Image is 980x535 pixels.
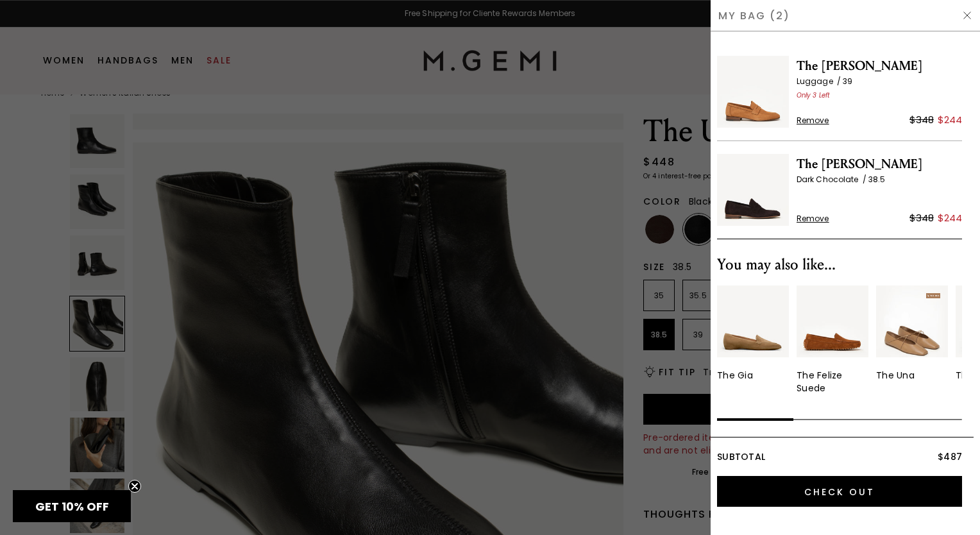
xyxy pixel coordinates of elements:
span: Only 3 Left [797,90,830,100]
img: Hide Drawer [962,10,972,21]
div: $348 [909,112,934,128]
div: The Felize Suede [797,369,868,395]
a: The Felize Suede [797,285,868,395]
span: 38.5 [868,174,885,185]
div: You may also like... [717,255,962,275]
button: Close teaser [128,480,141,493]
div: The Una [876,369,915,382]
span: 39 [843,76,852,87]
span: The [PERSON_NAME] [797,56,962,76]
img: The Sacca Donna [717,154,789,226]
div: $348 [909,210,934,226]
div: GET 10% OFFClose teaser [13,490,131,522]
div: $244 [938,112,962,128]
div: $244 [938,210,962,226]
img: The One tag [926,293,940,298]
span: Dark Chocolate [797,174,868,185]
img: v_11854_01_Main_New_TheGia_Biscuit_Suede_290x387_crop_center.jpg [717,285,789,357]
span: Luggage [797,76,843,87]
span: Remove [797,214,829,224]
div: 2 / 10 [797,285,868,395]
span: $487 [938,450,962,463]
span: Subtotal [717,450,765,463]
a: The One tagThe Una [876,285,948,382]
img: 7263728926779_02_Hover_New_TheUna_LightTan_Nappa_290x387_crop_center.jpg [876,285,948,357]
img: The Sacca Donna [717,56,789,128]
span: Remove [797,115,829,126]
div: The Gia [717,369,753,382]
span: GET 10% OFF [35,498,109,514]
img: v_11814_01_Main_New_TheFelize_Saddle_Suede_290x387_crop_center.jpg [797,285,868,357]
a: The Gia [717,285,789,382]
span: The [PERSON_NAME] [797,154,962,174]
input: Check Out [717,476,962,507]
